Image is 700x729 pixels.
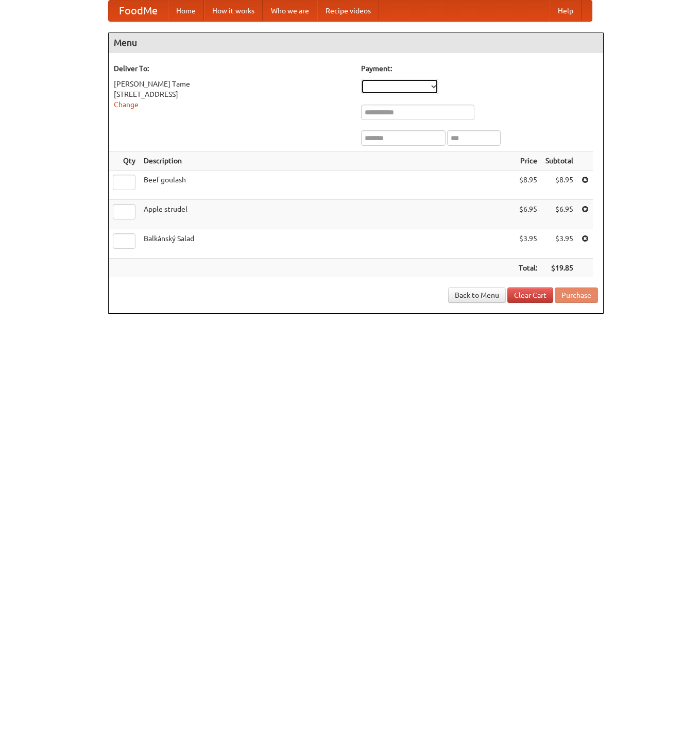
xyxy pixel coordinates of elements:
a: How it works [204,1,263,21]
th: Price [515,151,541,171]
td: Balkánský Salad [140,229,515,259]
button: Purchase [555,287,598,303]
td: Apple strudel [140,200,515,229]
h5: Deliver To: [114,63,351,74]
div: [PERSON_NAME] Tame [114,79,351,89]
a: Back to Menu [448,287,506,303]
th: Description [140,151,515,171]
a: Recipe videos [317,1,379,21]
th: Qty [109,151,140,171]
a: Change [114,100,139,109]
a: Home [168,1,204,21]
th: Total: [515,259,541,278]
td: $8.95 [541,171,577,200]
a: FoodMe [109,1,168,21]
th: $19.85 [541,259,577,278]
a: Who we are [263,1,317,21]
div: [STREET_ADDRESS] [114,89,351,99]
a: Help [550,1,582,21]
a: Clear Cart [507,287,553,303]
td: $6.95 [515,200,541,229]
td: $6.95 [541,200,577,229]
td: Beef goulash [140,171,515,200]
th: Subtotal [541,151,577,171]
td: $8.95 [515,171,541,200]
td: $3.95 [541,229,577,259]
td: $3.95 [515,229,541,259]
h4: Menu [109,32,603,53]
h5: Payment: [361,63,598,74]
